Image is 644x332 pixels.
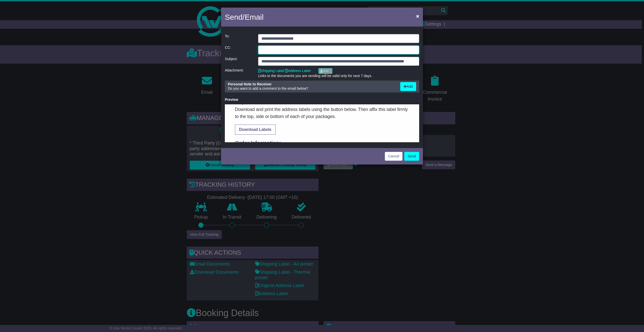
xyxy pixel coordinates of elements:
button: Add [400,82,416,91]
a: Download Labels [10,20,50,30]
span: × [416,13,419,19]
div: Attachment: [222,68,256,78]
div: Preview [225,98,419,102]
div: Links to the documents you are sending will be valid only for next 7 days. [258,74,419,78]
a: Address Label [285,69,311,73]
a: Add... [318,68,332,74]
div: CC: [222,45,256,54]
div: Subject: [222,57,256,66]
div: Do you want to add a comment to the email below? [225,82,398,91]
h4: Send/Email [225,11,263,23]
p: Download and print the address labels using the button below. Then affix this label firmly to the... [10,2,184,16]
div: To: [222,34,256,43]
a: Shipping Label [258,69,284,73]
h3: Order Information: [10,35,184,42]
button: Close [414,11,422,21]
div: Personal Note to Receiver [228,82,395,86]
button: Cancel [385,152,402,161]
button: Send [404,152,419,161]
